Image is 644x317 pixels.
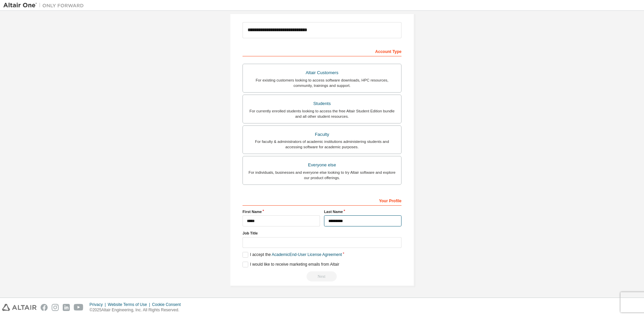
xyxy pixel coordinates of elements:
div: For faculty & administrators of academic institutions administering students and accessing softwa... [247,139,397,150]
label: First Name [243,209,320,214]
label: Last Name [324,209,401,214]
div: For individuals, businesses and everyone else looking to try Altair software and explore our prod... [247,170,397,180]
div: Account Type [243,46,401,56]
label: I accept the [243,252,342,258]
img: linkedin.svg [63,304,70,311]
label: Job Title [243,230,401,236]
div: Privacy [90,302,108,307]
p: © 2025 Altair Engineering, Inc. All Rights Reserved. [90,307,185,313]
img: altair_logo.svg [2,304,37,311]
label: I would like to receive marketing emails from Altair [243,262,339,267]
div: Students [247,99,397,108]
div: For existing customers looking to access software downloads, HPC resources, community, trainings ... [247,77,397,88]
div: Altair Customers [247,68,397,77]
img: youtube.svg [74,304,84,311]
div: Faculty [247,130,397,139]
img: instagram.svg [52,304,59,311]
a: Academic End-User License Agreement [272,252,342,257]
div: For currently enrolled students looking to access the free Altair Student Edition bundle and all ... [247,108,397,119]
div: Read and acccept EULA to continue [243,271,401,281]
img: Altair One [3,2,87,9]
div: Website Terms of Use [108,302,152,307]
div: Everyone else [247,160,397,170]
div: Your Profile [243,195,401,206]
div: Cookie Consent [152,302,184,307]
img: facebook.svg [41,304,48,311]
